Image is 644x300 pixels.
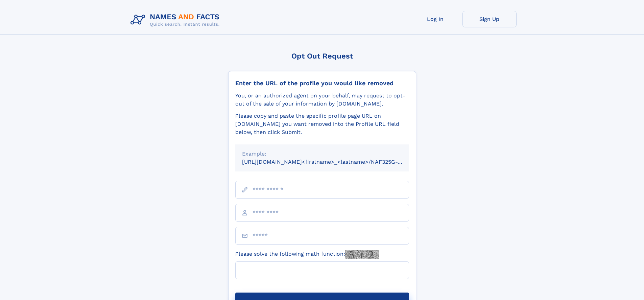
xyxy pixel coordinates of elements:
[235,92,409,108] div: You, or an authorized agent on your behalf, may request to opt-out of the sale of your informatio...
[128,11,225,29] img: Logo Names and Facts
[408,11,462,27] a: Log In
[242,150,402,158] div: Example:
[242,159,422,165] small: [URL][DOMAIN_NAME]<firstname>_<lastname>/NAF325G-xxxxxxxx
[235,250,379,259] label: Please solve the following math function:
[235,112,409,136] div: Please copy and paste the specific profile page URL on [DOMAIN_NAME] you want removed into the Pr...
[228,52,416,60] div: Opt Out Request
[462,11,517,27] a: Sign Up
[235,79,409,87] div: Enter the URL of the profile you would like removed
